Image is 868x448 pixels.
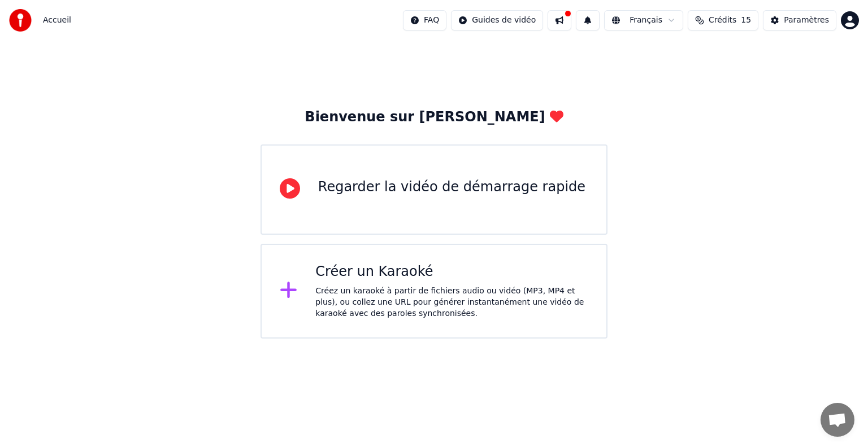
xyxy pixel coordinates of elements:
[305,108,563,126] div: Bienvenue sur [PERSON_NAME]
[763,10,836,30] button: Paramètres
[403,10,446,30] button: FAQ
[741,15,751,26] span: 15
[43,15,71,26] span: Accueil
[315,263,588,281] div: Créer un Karaoké
[688,10,758,30] button: Crédits15
[709,15,736,26] span: Crédits
[318,178,585,196] div: Regarder la vidéo de démarrage rapide
[451,10,543,30] button: Guides de vidéo
[784,15,829,26] div: Paramètres
[821,403,854,437] a: Ouvrir le chat
[43,15,71,26] nav: breadcrumb
[9,9,32,32] img: youka
[315,286,588,319] div: Créez un karaoké à partir de fichiers audio ou vidéo (MP3, MP4 et plus), ou collez une URL pour g...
